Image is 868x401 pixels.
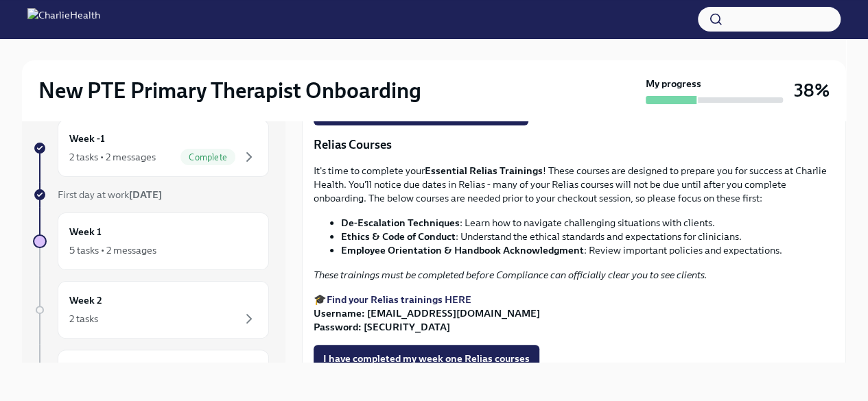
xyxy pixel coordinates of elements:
p: Relias Courses [314,136,834,153]
strong: Ethics & Code of Conduct [341,230,456,243]
button: I have completed my week one Relias courses [314,345,539,372]
strong: De-Escalation Techniques [341,217,460,229]
strong: [DATE] [129,189,162,201]
span: I have completed my week one Relias courses [323,352,530,365]
h3: 38% [794,78,830,103]
a: Week 15 tasks • 2 messages [33,212,269,270]
h6: Week 1 [69,224,102,239]
li: : Review important policies and expectations. [341,243,834,257]
em: These trainings must be completed before Compliance can officially clear you to see clients. [314,269,707,281]
strong: Employee Orientation & Handbook Acknowledgment [341,244,584,256]
h6: Week 3 [69,361,102,376]
div: 2 tasks [69,312,98,326]
strong: Username: [EMAIL_ADDRESS][DOMAIN_NAME] Password: [SECURITY_DATA] [314,307,540,333]
p: It's time to complete your ! These courses are designed to prepare you for success at Charlie Hea... [314,164,834,205]
a: Week 22 tasks [33,281,269,339]
img: CharlieHealth [27,8,100,30]
strong: Essential Relias Trainings [425,165,543,177]
span: First day at work [58,189,162,201]
a: Week -12 tasks • 2 messagesComplete [33,119,269,177]
h6: Week 2 [69,293,102,308]
strong: My progress [646,77,701,90]
span: Complete [180,152,235,162]
li: : Understand the ethical standards and expectations for clinicians. [341,230,834,243]
li: : Learn how to navigate challenging situations with clients. [341,216,834,230]
a: First day at work[DATE] [33,188,269,202]
h2: New PTE Primary Therapist Onboarding [38,77,421,104]
div: 5 tasks • 2 messages [69,243,156,257]
div: 2 tasks • 2 messages [69,150,156,164]
a: Find your Relias trainings HERE [327,293,471,306]
h6: Week -1 [69,131,105,146]
p: 🎓 [314,293,834,334]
